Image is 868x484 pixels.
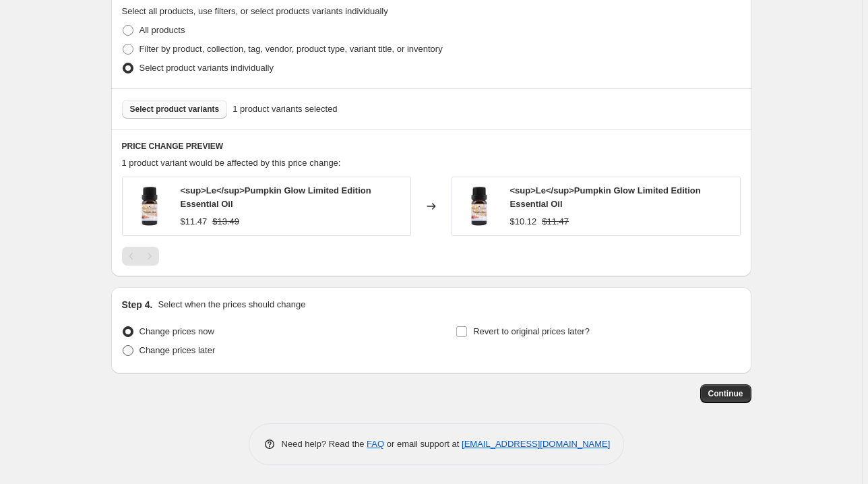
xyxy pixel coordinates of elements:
img: PumpkinGlow2025_10ml_da5fa4db-f75e-415c-9798-ed686d129248_80x.jpg [129,186,170,226]
a: [EMAIL_ADDRESS][DOMAIN_NAME] [462,439,610,449]
h6: PRICE CHANGE PREVIEW [122,141,741,152]
button: Select product variants [122,100,228,119]
span: 1 product variants selected [232,102,337,116]
span: or email support at [384,439,462,449]
button: Continue [700,384,751,403]
span: Select product variants [130,104,220,115]
span: Need help? Read the [282,439,367,449]
span: <sup>Le</sup>Pumpkin Glow Limited Edition Essential Oil [510,185,701,209]
span: All products [139,25,185,35]
nav: Pagination [122,247,159,266]
span: <sup>Le</sup>Pumpkin Glow Limited Edition Essential Oil [181,185,371,209]
h2: Step 4. [122,298,153,311]
strike: $13.49 [212,215,239,229]
div: $10.12 [510,215,537,229]
p: Select when the prices should change [158,298,305,311]
span: Select all products, use filters, or select products variants individually [122,6,388,16]
span: 1 product variant would be affected by this price change: [122,158,341,168]
span: Select product variants individually [139,63,274,73]
strike: $11.47 [542,215,569,229]
span: Change prices later [139,345,216,355]
div: $11.47 [181,215,208,229]
span: Filter by product, collection, tag, vendor, product type, variant title, or inventory [139,44,443,54]
a: FAQ [367,439,384,449]
span: Continue [708,388,743,399]
span: Change prices now [139,326,214,336]
img: PumpkinGlow2025_10ml_da5fa4db-f75e-415c-9798-ed686d129248_80x.jpg [459,186,499,226]
span: Revert to original prices later? [473,326,590,336]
